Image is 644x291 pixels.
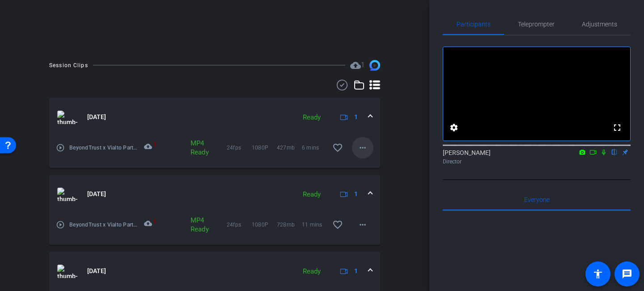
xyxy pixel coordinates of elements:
span: 728mb [277,220,302,229]
div: MP4 Ready [186,216,205,234]
mat-icon: settings [449,122,459,133]
div: Ready [298,266,325,277]
span: 1 [153,140,156,149]
div: thumb-nail[DATE]Ready1 [49,214,380,245]
mat-icon: accessibility [593,269,603,279]
div: MP4 Ready [186,139,205,157]
span: 1080P [252,143,277,152]
span: Everyone [524,197,550,203]
mat-icon: fullscreen [612,122,623,133]
div: Director [443,158,631,166]
mat-icon: favorite_border [332,142,343,153]
span: Adjustments [582,21,617,27]
span: Destinations for your clips [350,60,364,71]
mat-icon: more_horiz [357,219,368,230]
div: Ready [298,189,325,200]
span: 1 [354,189,358,199]
div: thumb-nail[DATE]Ready1 [49,137,380,168]
span: 427mb [277,143,302,152]
div: [PERSON_NAME] [443,148,631,166]
mat-icon: cloud_upload [144,142,155,153]
img: Session clips [369,60,380,71]
img: thumb-nail [57,265,77,278]
mat-icon: favorite_border [332,219,343,230]
span: 1 [153,217,156,226]
span: 1 [354,112,358,122]
span: 24fps [227,143,252,152]
span: [DATE] [87,189,106,199]
span: 1 [361,61,364,69]
mat-icon: cloud_upload [144,219,155,230]
span: 11 mins [302,220,327,229]
img: thumb-nail [57,111,77,124]
img: thumb-nail [57,188,77,201]
span: 6 mins [302,143,327,152]
mat-expansion-panel-header: thumb-nail[DATE]Ready1 [49,175,380,214]
span: BeyondTrust x Vialto Partners Case Study Video - [PERSON_NAME].[PERSON_NAME]com-iPhone 16 Pro Max... [69,143,139,152]
mat-expansion-panel-header: thumb-nail[DATE]Ready1 [49,98,380,137]
mat-expansion-panel-header: thumb-nail[DATE]Ready1 [49,252,380,291]
span: Participants [457,21,491,27]
span: 24fps [227,220,252,229]
mat-icon: play_circle_outline [56,220,65,229]
div: Session Clips [49,61,88,70]
span: [DATE] [87,266,106,276]
span: [DATE] [87,112,106,122]
span: 1080P [252,220,277,229]
mat-icon: message [622,269,632,279]
mat-icon: play_circle_outline [56,143,65,152]
span: BeyondTrust x Vialto Partners Case Study Video - [PERSON_NAME].[PERSON_NAME]com-iPhone 16 Pro Max... [69,220,139,229]
mat-icon: flip [609,148,620,156]
mat-icon: more_horiz [357,142,368,153]
span: Teleprompter [518,21,555,27]
span: 1 [354,266,358,276]
mat-icon: cloud_upload [350,60,361,71]
div: Ready [298,112,325,123]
